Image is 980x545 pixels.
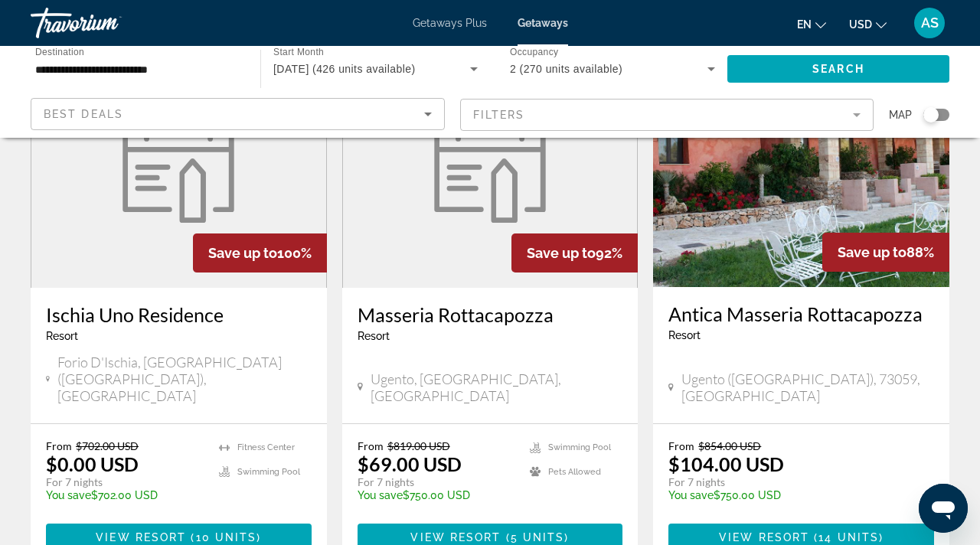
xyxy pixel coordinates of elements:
[76,439,139,452] span: $702.00 USD
[527,245,596,261] span: Save up to
[818,531,879,543] span: 14 units
[193,233,327,272] div: 100%
[668,329,701,341] span: Resort
[237,442,295,452] span: Fitness Center
[889,104,912,126] span: Map
[548,467,601,477] span: Pets Allowed
[413,17,487,29] a: Getaways Plus
[358,489,515,501] p: $750.00 USD
[44,108,123,120] span: Best Deals
[668,452,784,475] p: $104.00 USD
[358,489,403,501] span: You save
[196,531,257,543] span: 10 units
[358,452,462,475] p: $69.00 USD
[921,15,939,31] span: AS
[797,13,826,35] button: Change language
[910,7,949,39] button: User Menu
[410,531,501,543] span: View Resort
[387,439,450,452] span: $819.00 USD
[46,489,91,501] span: You save
[501,531,570,543] span: ( )
[797,18,812,31] span: en
[113,108,243,223] img: week.svg
[358,439,384,452] span: From
[46,489,204,501] p: $702.00 USD
[44,105,432,123] mat-select: Sort by
[812,63,864,75] span: Search
[511,233,638,272] div: 92%
[719,531,809,543] span: View Resort
[668,489,919,501] p: $750.00 USD
[57,354,312,404] span: Forio d'Ischia, [GEOGRAPHIC_DATA] ([GEOGRAPHIC_DATA]), [GEOGRAPHIC_DATA]
[849,13,887,35] button: Change currency
[838,244,906,260] span: Save up to
[510,47,558,57] span: Occupancy
[681,370,934,404] span: Ugento ([GEOGRAPHIC_DATA]), 73059, [GEOGRAPHIC_DATA]
[919,484,968,533] iframe: Button to launch messaging window
[460,98,874,132] button: Filter
[358,475,515,489] p: For 7 nights
[511,531,565,543] span: 5 units
[653,42,949,287] img: ii_amz1.jpg
[186,531,261,543] span: ( )
[822,233,949,272] div: 88%
[358,330,390,342] span: Resort
[668,475,919,489] p: For 7 nights
[273,63,416,75] span: [DATE] (426 units available)
[208,245,277,261] span: Save up to
[46,439,72,452] span: From
[46,303,312,326] a: Ischia Uno Residence
[849,18,872,31] span: USD
[35,47,84,57] span: Destination
[668,302,934,325] a: Antica Masseria Rottacapozza
[371,370,622,404] span: Ugento, [GEOGRAPHIC_DATA], [GEOGRAPHIC_DATA]
[698,439,761,452] span: $854.00 USD
[96,531,186,543] span: View Resort
[46,452,139,475] p: $0.00 USD
[46,330,78,342] span: Resort
[727,55,949,83] button: Search
[518,17,568,29] a: Getaways
[809,531,884,543] span: ( )
[46,475,204,489] p: For 7 nights
[668,489,714,501] span: You save
[510,63,622,75] span: 2 (270 units available)
[668,439,694,452] span: From
[548,442,611,452] span: Swimming Pool
[237,467,300,477] span: Swimming Pool
[273,47,324,57] span: Start Month
[425,108,555,223] img: week.svg
[31,3,184,43] a: Travorium
[358,303,623,326] a: Masseria Rottacapozza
